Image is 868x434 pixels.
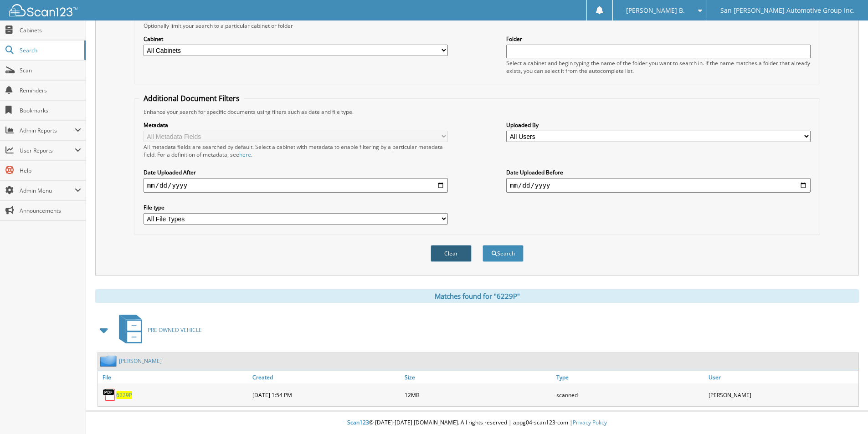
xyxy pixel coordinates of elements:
span: Cabinets [20,26,81,34]
div: [DATE] 1:54 PM [250,386,402,404]
a: PRE OWNED VEHICLE [113,312,202,348]
div: Enhance your search for specific documents using filters such as date and file type. [139,108,815,116]
span: Scan [20,66,81,74]
span: Admin Reports [20,127,75,134]
label: Folder [506,35,811,43]
span: Help [20,167,81,174]
a: Type [554,371,706,383]
span: Reminders [20,87,81,94]
span: PRE OWNED VEHICLE [148,326,202,334]
img: PDF.png [103,388,116,402]
span: Search [20,46,80,54]
div: scanned [554,386,706,404]
a: [PERSON_NAME] [119,357,162,365]
a: here [239,151,251,158]
div: © [DATE]-[DATE] [DOMAIN_NAME]. All rights reserved | appg04-scan123-com | [86,412,868,434]
a: User [706,371,858,383]
input: start [144,178,448,193]
span: Scan123 [347,419,369,426]
button: Search [483,245,524,262]
div: Select a cabinet and begin typing the name of the folder you want to search in. If the name match... [506,59,811,75]
img: folder2.png [100,355,119,367]
a: Privacy Policy [573,419,607,426]
input: end [506,178,811,193]
a: 6229P [116,391,132,399]
iframe: Chat Widget [822,390,868,434]
div: Matches found for "6229P" [95,289,859,303]
div: 12MB [402,386,555,404]
legend: Additional Document Filters [139,93,244,103]
button: Clear [431,245,472,262]
label: Date Uploaded After [144,168,448,176]
label: Date Uploaded Before [506,168,811,176]
span: Bookmarks [20,107,81,114]
a: Size [402,371,555,383]
div: [PERSON_NAME] [706,386,858,404]
a: File [98,371,250,383]
label: Uploaded By [506,121,811,129]
img: scan123-logo-white.svg [9,4,77,16]
label: File type [144,204,448,211]
span: [PERSON_NAME] B. [626,8,685,13]
label: Cabinet [144,35,448,43]
div: Optionally limit your search to a particular cabinet or folder [139,22,815,30]
span: Announcements [20,207,81,214]
a: Created [250,371,402,383]
label: Metadata [144,121,448,129]
div: All metadata fields are searched by default. Select a cabinet with metadata to enable filtering b... [144,143,448,158]
span: San [PERSON_NAME] Automotive Group Inc. [720,8,855,13]
span: Admin Menu [20,187,75,194]
span: User Reports [20,147,75,154]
